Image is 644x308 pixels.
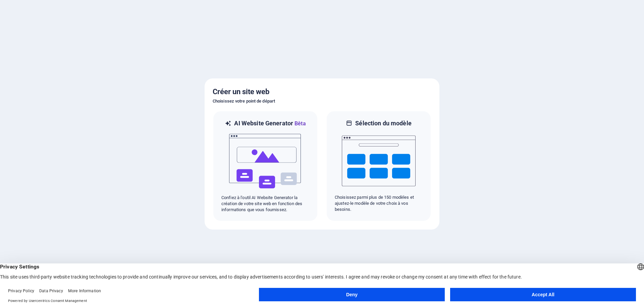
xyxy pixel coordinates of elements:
span: Bêta [293,120,306,127]
h6: Sélection du modèle [355,119,412,127]
p: Confiez à l'outil AI Website Generator la création de votre site web en fonction des informations... [221,195,309,213]
div: Sélection du modèleChoisissez parmi plus de 150 modèles et ajustez-le modèle de votre choix à vos... [326,111,431,222]
h6: AI Website Generator [234,119,306,128]
h5: Créer un site web [213,86,431,97]
div: AI Website GeneratorBêtaaiConfiez à l'outil AI Website Generator la création de votre site web en... [213,111,318,222]
p: Choisissez parmi plus de 150 modèles et ajustez-le modèle de votre choix à vos besoins. [335,194,423,212]
h6: Choisissez votre point de départ [213,97,431,105]
img: ai [228,128,302,195]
